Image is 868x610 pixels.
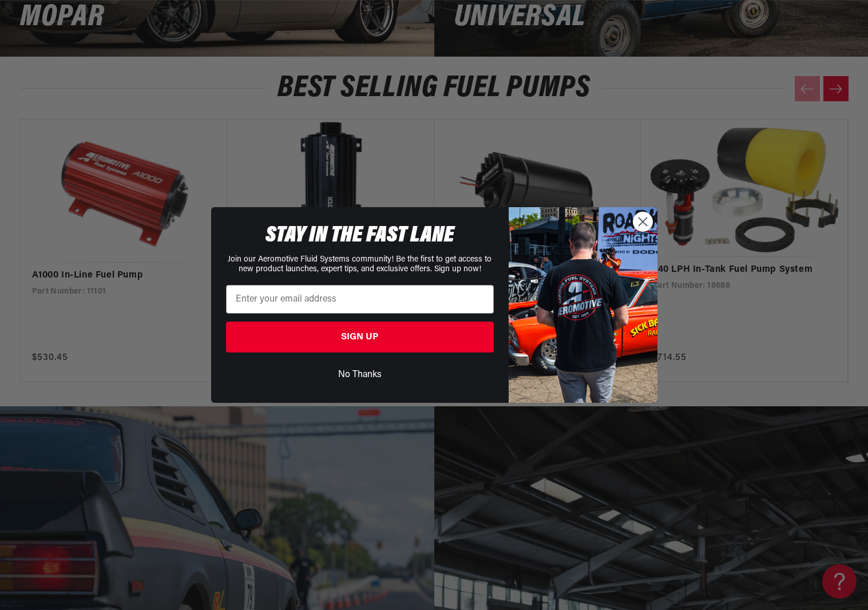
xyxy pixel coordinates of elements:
button: No Thanks [226,364,494,386]
img: 9278e0a8-2f18-4465-98b4-5c473baabe7a.jpeg [509,207,657,403]
span: STAY IN THE FAST LANE [265,224,454,247]
input: Enter your email address [226,285,494,314]
span: Join our Aeromotive Fluid Systems community! Be the first to get access to new product launches, ... [228,255,492,274]
button: Close dialog [633,212,653,232]
button: SIGN UP [226,322,494,352]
